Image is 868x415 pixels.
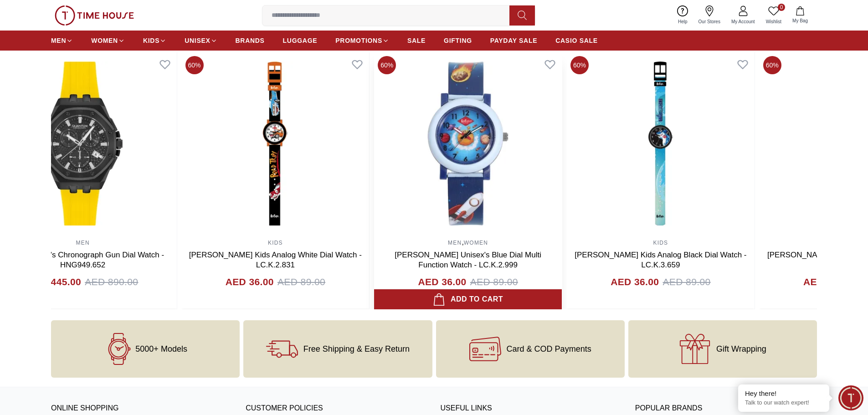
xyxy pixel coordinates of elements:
[335,36,382,45] span: PROMOTIONS
[760,4,787,27] a: 0Wishlist
[76,240,89,246] a: MEN
[470,275,518,289] span: AED 89.00
[570,56,589,74] span: 60%
[555,32,598,49] a: CASIO SALE
[374,235,562,310] div: ,
[135,344,187,354] span: 5000+ Models
[716,344,766,354] span: Gift Wrapping
[303,344,410,354] span: Free Shipping & Easy Return
[674,18,691,25] span: Help
[762,18,785,25] span: Wishlist
[695,18,724,25] span: Our Stores
[490,36,537,45] span: PAYDAY SALE
[555,36,598,45] span: CASIO SALE
[335,32,389,49] a: PROMOTIONS
[763,56,781,74] span: 60%
[507,344,591,354] span: Card & COD Payments
[433,293,503,306] div: Add to cart
[663,275,710,289] span: AED 89.00
[567,52,755,235] img: Lee Cooper Kids Analog Black Dial Watch - LC.K.3.659
[803,275,852,289] h4: AED 36.00
[51,36,66,45] span: MEN
[407,36,426,45] span: SALE
[236,36,265,45] span: BRANDS
[418,275,466,289] h4: AED 36.00
[143,36,159,45] span: KIDS
[745,389,822,398] div: Hey there!
[374,52,562,235] img: Lee Cooper Unisex's Blue Dial Multi Function Watch - LC.K.2.999
[789,17,812,24] span: My Bag
[444,36,472,45] span: GIFTING
[395,251,541,269] a: [PERSON_NAME] Unisex's Blue Dial Multi Function Watch - LC.K.2.999
[189,251,362,269] a: [PERSON_NAME] Kids Analog White Dial Watch - LC.K.2.831
[283,32,318,49] a: LUGGAGE
[1,251,164,269] a: Quantum Men's Chronograph Gun Dial Watch - HNG949.652
[728,18,759,25] span: My Account
[226,275,274,289] h4: AED 36.00
[464,240,488,246] a: WOMEN
[283,36,318,45] span: LUGGAGE
[277,275,325,289] span: AED 89.00
[745,399,822,407] p: Talk to our watch expert!
[185,32,217,49] a: UNISEX
[693,4,726,27] a: Our Stores
[407,32,426,49] a: SALE
[838,385,863,410] div: Chat Widget
[182,52,370,235] img: Lee Cooper Kids Analog White Dial Watch - LC.K.2.831
[268,240,283,246] a: KIDS
[444,32,472,49] a: GIFTING
[91,36,118,45] span: WOMEN
[575,251,746,269] a: [PERSON_NAME] Kids Analog Black Dial Watch - LC.K.3.659
[653,240,668,246] a: KIDS
[374,289,562,309] button: Add to cart
[378,56,396,74] span: 60%
[448,240,462,246] a: MEN
[27,275,81,289] h4: AED 445.00
[185,36,210,45] span: UNISEX
[673,4,693,27] a: Help
[778,4,785,11] span: 0
[490,32,537,49] a: PAYDAY SALE
[51,32,73,49] a: MEN
[787,5,813,26] button: My Bag
[85,275,138,289] span: AED 890.00
[185,56,204,74] span: 60%
[611,275,659,289] h4: AED 36.00
[143,32,166,49] a: KIDS
[55,5,134,26] img: ...
[236,32,265,49] a: BRANDS
[91,32,125,49] a: WOMEN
